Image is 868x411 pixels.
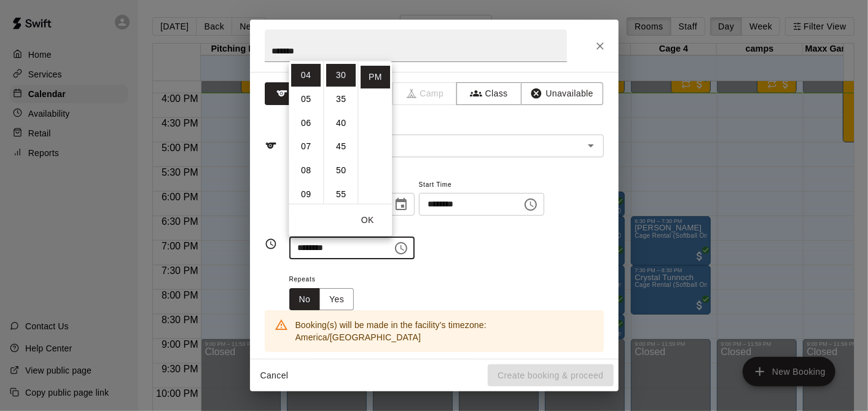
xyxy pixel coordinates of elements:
li: 35 minutes [326,87,356,110]
li: 6 hours [291,111,321,134]
button: Choose time, selected time is 4:00 PM [518,192,543,217]
svg: Timing [265,238,277,250]
li: 7 hours [291,135,321,158]
button: Choose date, selected date is Aug 13, 2025 [389,192,413,217]
button: Close [589,35,611,57]
div: Booking(s) will be made in the facility's timezone: America/[GEOGRAPHIC_DATA] [295,314,594,348]
li: 5 hours [291,87,321,110]
li: PM [361,65,390,88]
li: AM [361,41,390,64]
ul: Select hours [289,61,323,203]
svg: Service [265,139,277,152]
button: Class [456,82,521,105]
button: Cancel [255,364,294,387]
span: Camps can only be created in the Services page [393,82,458,105]
li: 4 hours [291,63,321,86]
ul: Select meridiem [358,61,392,203]
button: No [289,288,321,311]
li: 50 minutes [326,159,356,182]
li: 45 minutes [326,135,356,158]
li: 8 hours [291,159,321,182]
button: Yes [319,288,354,311]
li: 9 hours [291,183,321,206]
span: Start Time [419,177,544,194]
button: Open [582,137,600,154]
span: Repeats [289,272,364,288]
li: 25 minutes [326,39,356,62]
li: 55 minutes [326,183,356,206]
div: outlined button group [289,288,354,311]
button: Choose time, selected time is 4:30 PM [389,236,413,260]
button: Rental [265,82,329,105]
li: 30 minutes [326,63,356,86]
li: 40 minutes [326,111,356,134]
button: OK [348,209,387,232]
ul: Select minutes [323,61,358,203]
button: Unavailable [521,82,603,105]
